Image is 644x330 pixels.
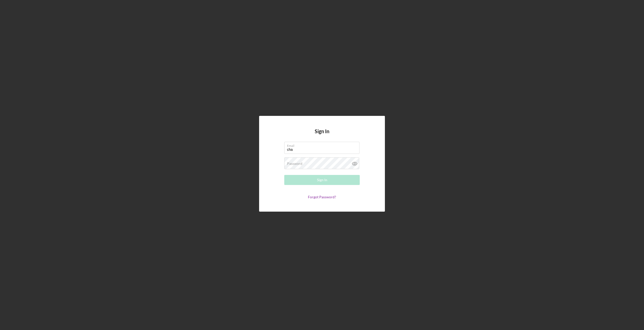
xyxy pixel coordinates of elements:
[317,175,327,185] div: Sign In
[287,142,359,148] label: Email
[315,128,329,142] h4: Sign In
[287,162,302,166] label: Password
[284,175,360,185] button: Sign In
[308,195,336,199] a: Forgot Password?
